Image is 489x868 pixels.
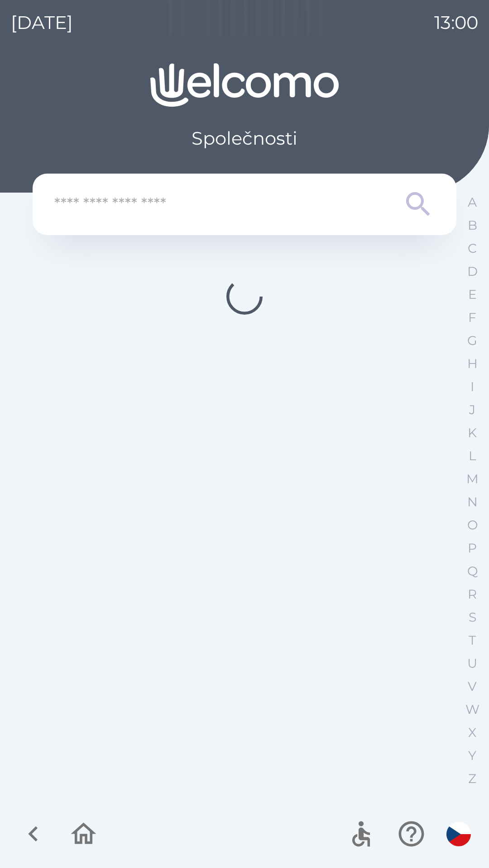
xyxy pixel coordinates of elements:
p: U [467,656,477,671]
p: C [468,241,477,256]
p: S [469,609,476,625]
p: 13:00 [434,9,478,36]
button: B [461,214,484,237]
p: Q [467,563,478,579]
button: G [461,329,484,352]
p: J [469,402,475,418]
p: X [468,725,476,741]
button: R [461,583,484,606]
p: R [468,586,477,602]
p: B [468,217,477,233]
p: N [467,494,478,510]
p: V [468,679,477,694]
p: Z [468,771,476,787]
p: M [466,471,479,487]
button: I [461,375,484,398]
button: N [461,491,484,514]
button: H [461,352,484,375]
button: X [461,721,484,744]
button: T [461,629,484,652]
button: D [461,260,484,283]
p: O [467,517,478,533]
button: L [461,444,484,467]
button: C [461,237,484,260]
p: W [465,702,479,717]
p: P [468,540,477,556]
button: P [461,537,484,560]
p: G [467,333,477,349]
button: A [461,191,484,214]
button: F [461,306,484,329]
p: F [468,310,476,325]
p: I [470,379,474,395]
img: Logo [33,63,456,107]
button: E [461,283,484,306]
p: A [468,194,477,210]
button: U [461,652,484,675]
p: H [467,356,478,372]
p: Y [468,748,476,764]
p: D [467,264,478,279]
p: L [469,448,476,464]
button: J [461,398,484,421]
button: M [461,467,484,491]
button: O [461,514,484,537]
p: E [468,287,477,302]
button: Z [461,767,484,790]
button: K [461,421,484,444]
p: Společnosti [192,125,297,152]
button: Q [461,560,484,583]
button: Y [461,744,484,767]
button: W [461,698,484,721]
p: K [468,425,477,441]
button: V [461,675,484,698]
button: S [461,606,484,629]
p: [DATE] [11,9,73,36]
img: cs flag [446,822,471,846]
p: T [469,632,476,648]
